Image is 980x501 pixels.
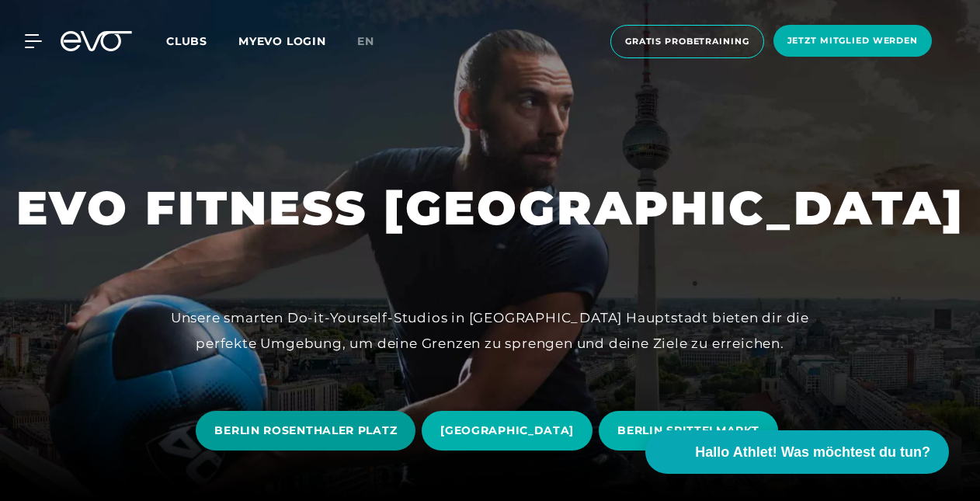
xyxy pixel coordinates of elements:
button: Hallo Athlet! Was möchtest du tun? [645,430,949,474]
a: [GEOGRAPHIC_DATA] [422,399,599,462]
a: BERLIN ROSENTHALER PLATZ [196,399,422,462]
a: MYEVO LOGIN [238,34,326,48]
a: Gratis Probetraining [606,25,769,58]
div: Unsere smarten Do-it-Yourself-Studios in [GEOGRAPHIC_DATA] Hauptstadt bieten dir die perfekte Umg... [141,305,839,356]
span: Hallo Athlet! Was möchtest du tun? [695,442,930,463]
a: en [357,33,393,50]
span: en [357,34,374,48]
span: BERLIN ROSENTHALER PLATZ [214,423,397,439]
a: BERLIN SPITTELMARKT [599,399,784,462]
h1: EVO FITNESS [GEOGRAPHIC_DATA] [16,178,964,238]
span: [GEOGRAPHIC_DATA] [440,423,574,439]
a: Clubs [166,33,238,48]
span: Clubs [166,34,207,48]
span: BERLIN SPITTELMARKT [617,423,759,439]
span: Gratis Probetraining [625,35,749,48]
span: Jetzt Mitglied werden [787,34,918,47]
a: Jetzt Mitglied werden [769,25,937,58]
